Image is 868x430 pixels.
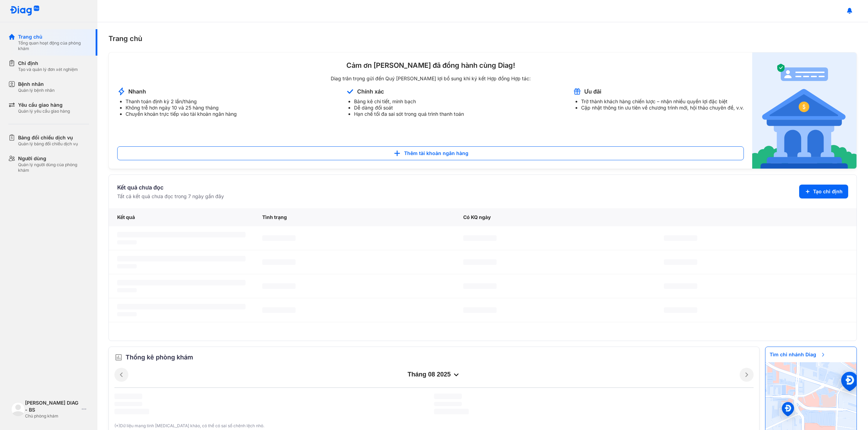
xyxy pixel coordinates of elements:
div: Trang chủ [108,33,857,44]
span: ‌ [262,235,296,241]
div: Tình trạng [254,208,455,226]
span: ‌ [117,264,137,268]
button: Tạo chỉ định [799,185,848,198]
img: order.5a6da16c.svg [114,353,123,362]
span: ‌ [117,232,246,237]
div: Kết quả chưa đọc [117,183,224,192]
span: ‌ [117,304,246,309]
span: ‌ [463,283,497,289]
div: Diag trân trọng gửi đến Quý [PERSON_NAME] lợi bổ sung khi ký kết Hợp đồng Hợp tác: [117,75,744,82]
span: ‌ [117,288,137,292]
div: Người dùng [18,155,89,162]
div: Yêu cầu giao hàng [18,102,70,108]
span: ‌ [463,307,497,313]
div: Trang chủ [18,33,89,40]
span: ‌ [664,283,697,289]
img: logo [10,6,40,16]
div: Quản lý bệnh nhân [18,88,55,93]
div: tháng 08 2025 [128,371,740,379]
li: Chuyển khoản trực tiếp vào tài khoản ngân hàng [126,111,237,117]
span: ‌ [117,280,246,285]
div: Bệnh nhân [18,81,55,88]
li: Dễ dàng đối soát [354,105,464,111]
span: ‌ [262,259,296,265]
span: ‌ [434,394,462,399]
span: ‌ [262,283,296,289]
span: Tạo chỉ định [813,188,843,195]
span: ‌ [262,307,296,313]
div: Nhanh [128,88,146,95]
li: Cập nhật thông tin ưu tiên về chương trình mới, hội thảo chuyên đề, v.v. [581,105,744,111]
div: Quản lý người dùng của phòng khám [18,162,89,173]
span: ‌ [117,240,137,244]
img: account-announcement [752,52,857,169]
img: account-announcement [117,87,126,96]
span: ‌ [114,402,142,406]
span: ‌ [664,259,697,265]
div: Chỉ định [18,60,78,67]
span: ‌ [114,394,142,399]
div: Quản lý bảng đối chiếu dịch vụ [18,141,78,147]
img: logo [11,402,25,416]
span: ‌ [463,259,497,265]
div: (*)Dữ liệu mang tính [MEDICAL_DATA] khảo, có thể có sai số chênh lệch nhỏ. [114,423,754,429]
div: Bảng đối chiếu dịch vụ [18,134,78,141]
li: Không trễ hơn ngày 10 và 25 hàng tháng [126,105,237,111]
div: [PERSON_NAME] DIAG - BS [25,399,79,413]
li: Trở thành khách hàng chiến lược – nhận nhiều quyền lợi đặc biệt [581,98,744,105]
div: Chủ phòng khám [25,413,79,419]
div: Tổng quan hoạt động của phòng khám [18,40,89,51]
li: Thanh toán định kỳ 2 lần/tháng [126,98,237,105]
span: ‌ [664,307,697,313]
img: account-announcement [346,87,354,96]
span: ‌ [117,256,246,261]
li: Hạn chế tối đa sai sót trong quá trình thanh toán [354,111,464,117]
span: ‌ [434,402,462,406]
span: ‌ [463,235,497,241]
span: ‌ [434,409,469,414]
div: Kết quả [109,208,254,226]
span: Tìm chi nhánh Diag [765,347,830,362]
li: Bảng kê chi tiết, minh bạch [354,98,464,105]
button: Thêm tài khoản ngân hàng [117,146,744,160]
div: Cảm ơn [PERSON_NAME] đã đồng hành cùng Diag! [117,61,744,70]
span: ‌ [117,312,137,316]
div: Ưu đãi [584,88,601,95]
span: Thống kê phòng khám [126,352,193,362]
span: ‌ [664,235,697,241]
span: ‌ [114,409,149,414]
div: Quản lý yêu cầu giao hàng [18,108,70,114]
div: Tất cả kết quả chưa đọc trong 7 ngày gần đây [117,193,224,200]
div: Chính xác [357,88,384,95]
div: Có KQ ngày [455,208,656,226]
div: Tạo và quản lý đơn xét nghiệm [18,67,78,72]
img: account-announcement [573,87,581,96]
